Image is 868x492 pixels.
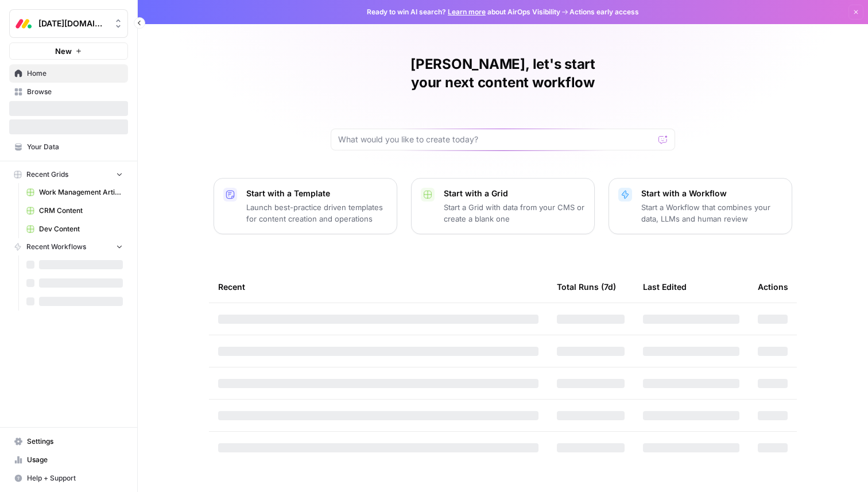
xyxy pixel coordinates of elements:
span: CRM Content [39,206,123,216]
a: Usage [9,451,128,469]
a: Settings [9,432,128,451]
span: Browse [27,87,123,97]
a: Your Data [9,138,128,156]
h1: [PERSON_NAME], let's start your next content workflow [331,55,675,92]
p: Launch best-practice driven templates for content creation and operations [246,202,387,224]
button: New [9,42,128,60]
div: Actions [758,271,788,303]
img: Monday.com Logo [13,13,34,34]
span: Help + Support [27,473,123,483]
span: New [55,45,72,57]
button: Help + Support [9,469,128,487]
a: CRM Content [21,202,128,220]
input: What would you like to create today? [338,134,654,145]
button: Recent Grids [9,166,128,183]
p: Start with a Template [246,188,387,199]
button: Start with a WorkflowStart a Workflow that combines your data, LLMs and human review [609,178,792,234]
span: Recent Grids [26,169,68,180]
span: Settings [27,436,123,447]
span: Usage [27,455,123,465]
p: Start with a Grid [444,188,585,199]
div: Last Edited [643,271,687,303]
span: Recent Workflows [26,242,86,252]
a: Browse [9,83,128,101]
span: Ready to win AI search? about AirOps Visibility [367,7,560,17]
span: [DATE][DOMAIN_NAME] [38,18,108,29]
button: Workspace: Monday.com [9,9,128,38]
div: Total Runs (7d) [557,271,616,303]
span: Work Management Article Grid [39,187,123,197]
p: Start with a Workflow [641,188,782,199]
a: Home [9,64,128,83]
span: Dev Content [39,224,123,234]
span: Actions early access [569,7,639,17]
button: Recent Workflows [9,238,128,255]
p: Start a Workflow that combines your data, LLMs and human review [641,202,782,224]
span: Home [27,68,123,79]
span: Your Data [27,142,123,152]
a: Work Management Article Grid [21,183,128,202]
div: Recent [218,271,538,303]
a: Dev Content [21,220,128,238]
a: Learn more [448,7,486,16]
button: Start with a GridStart a Grid with data from your CMS or create a blank one [411,178,595,234]
p: Start a Grid with data from your CMS or create a blank one [444,202,585,224]
button: Start with a TemplateLaunch best-practice driven templates for content creation and operations [214,178,397,234]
